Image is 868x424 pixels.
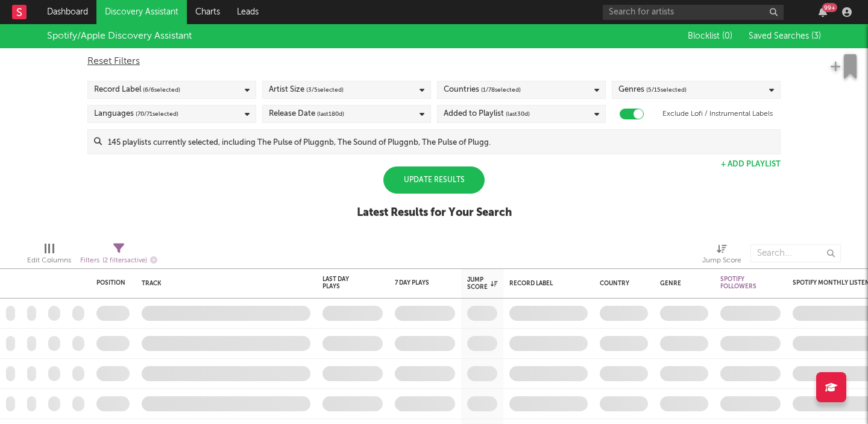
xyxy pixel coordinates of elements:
[395,279,437,286] div: 7 Day Plays
[102,258,147,264] span: ( 2 filters active)
[143,83,180,97] span: ( 6 / 6 selected)
[467,276,497,291] div: Jump Score
[269,83,344,97] div: Artist Size
[506,107,530,121] span: (last 30 d)
[745,31,821,41] button: Saved Searches (3)
[94,107,178,121] div: Languages
[749,32,821,40] span: Saved Searches
[357,206,512,220] div: Latest Results for Your Search
[96,279,125,286] div: Position
[811,32,821,40] span: ( 3 )
[702,253,741,268] div: Jump Score
[750,244,841,262] input: Search...
[383,166,485,194] div: Update Results
[600,280,642,287] div: Country
[322,276,365,290] div: Last Day Plays
[27,238,71,273] div: Edit Columns
[80,238,157,273] div: Filters(2 filters active)
[702,238,741,273] div: Jump Score
[618,83,687,97] div: Genres
[722,32,732,40] span: ( 0 )
[819,7,827,17] button: 99+
[660,280,702,287] div: Genre
[444,83,521,97] div: Countries
[269,107,344,121] div: Release Date
[80,253,157,268] div: Filters
[102,130,780,154] input: 145 playlists currently selected, including The Pulse of Pluggnb, The Sound of Pluggnb, The Pulse...
[317,107,344,121] span: (last 180 d)
[509,280,582,287] div: Record Label
[94,83,180,97] div: Record Label
[646,83,687,97] span: ( 5 / 15 selected)
[47,29,192,43] div: Spotify/Apple Discovery Assistant
[688,32,732,40] span: Blocklist
[136,107,178,121] span: ( 70 / 71 selected)
[481,83,521,97] span: ( 1 / 78 selected)
[306,83,344,97] span: ( 3 / 5 selected)
[720,276,763,290] div: Spotify Followers
[603,5,784,20] input: Search for artists
[662,107,773,121] label: Exclude Lofi / Instrumental Labels
[27,253,71,268] div: Edit Columns
[822,3,837,12] div: 99 +
[721,160,781,168] button: + Add Playlist
[142,280,304,287] div: Track
[444,107,530,121] div: Added to Playlist
[87,54,781,69] div: Reset Filters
